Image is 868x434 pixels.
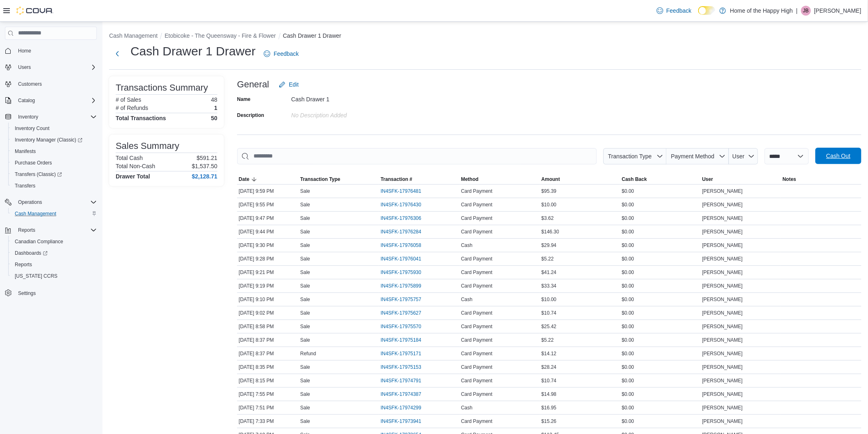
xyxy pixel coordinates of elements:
[541,418,557,425] span: $15.26
[381,403,429,413] button: IN4SFK-17974299
[620,308,701,318] div: $0.00
[260,46,302,62] a: Feedback
[289,80,299,89] span: Edit
[381,240,429,250] button: IN4SFK-17976058
[2,78,100,90] button: Customers
[381,283,421,289] span: IN4SFK-17975899
[237,174,299,184] button: Date
[620,362,701,372] div: $0.00
[11,146,97,156] span: Manifests
[116,141,179,151] h3: Sales Summary
[300,215,310,222] p: Sale
[603,148,667,164] button: Transaction Type
[192,173,217,180] h4: $2,128.71
[620,213,701,223] div: $0.00
[702,201,743,208] span: [PERSON_NAME]
[300,228,310,235] p: Sale
[2,224,100,236] button: Reports
[11,271,61,281] a: [US_STATE] CCRS
[8,180,100,192] button: Transfers
[461,350,493,357] span: Card Payment
[237,186,299,196] div: [DATE] 9:59 PM
[702,391,743,397] span: [PERSON_NAME]
[702,337,743,343] span: [PERSON_NAME]
[381,200,429,210] button: IN4SFK-17976430
[826,152,850,160] span: Cash Out
[702,228,743,235] span: [PERSON_NAME]
[18,199,42,206] span: Operations
[300,323,310,330] p: Sale
[381,267,429,277] button: IN4SFK-17975930
[300,283,310,289] p: Sale
[461,188,493,194] span: Card Payment
[300,310,310,316] p: Sale
[8,146,100,157] button: Manifests
[2,111,100,123] button: Inventory
[541,296,557,303] span: $10.00
[8,259,100,270] button: Reports
[18,48,31,54] span: Home
[381,323,421,330] span: IN4SFK-17975570
[11,158,97,168] span: Purchase Orders
[730,6,793,16] p: Home of the Happy High
[8,123,100,134] button: Inventory Count
[620,389,701,399] div: $0.00
[15,225,97,235] span: Reports
[300,296,310,303] p: Sale
[381,228,421,235] span: IN4SFK-17976284
[16,7,53,15] img: Cova
[702,418,743,425] span: [PERSON_NAME]
[18,64,31,71] span: Users
[702,283,743,289] span: [PERSON_NAME]
[620,240,701,250] div: $0.00
[11,209,59,219] a: Cash Management
[701,174,781,184] button: User
[461,242,473,249] span: Cash
[15,112,41,122] button: Inventory
[381,256,421,262] span: IN4SFK-17976041
[541,242,557,249] span: $29.94
[8,236,100,247] button: Canadian Compliance
[300,418,310,425] p: Sale
[192,163,217,169] p: $1,537.50
[15,112,97,122] span: Inventory
[461,176,479,183] span: Method
[541,215,554,222] span: $3.62
[15,210,56,217] span: Cash Management
[381,242,421,249] span: IN4SFK-17976058
[814,6,861,16] p: [PERSON_NAME]
[667,148,729,164] button: Payment Method
[2,287,100,299] button: Settings
[15,197,46,207] button: Operations
[620,349,701,359] div: $0.00
[18,81,42,87] span: Customers
[702,242,743,249] span: [PERSON_NAME]
[300,391,310,397] p: Sale
[733,153,745,160] span: User
[801,6,811,16] div: Joseph Batarao
[461,404,473,411] span: Cash
[541,391,557,397] span: $14.98
[381,310,421,316] span: IN4SFK-17975627
[15,238,63,245] span: Canadian Compliance
[461,283,493,289] span: Card Payment
[116,96,141,103] h6: # of Sales
[461,201,493,208] span: Card Payment
[381,362,429,372] button: IN4SFK-17975153
[381,350,421,357] span: IN4SFK-17975171
[461,337,493,343] span: Card Payment
[300,256,310,262] p: Sale
[237,112,264,119] label: Description
[11,237,97,247] span: Canadian Compliance
[8,247,100,259] a: Dashboards
[620,186,701,196] div: $0.00
[379,174,459,184] button: Transaction #
[702,176,713,183] span: User
[381,227,429,237] button: IN4SFK-17976284
[11,260,97,270] span: Reports
[540,174,620,184] button: Amount
[283,32,341,39] button: Cash Drawer 1 Drawer
[381,322,429,331] button: IN4SFK-17975570
[109,46,126,62] button: Next
[237,200,299,210] div: [DATE] 9:55 PM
